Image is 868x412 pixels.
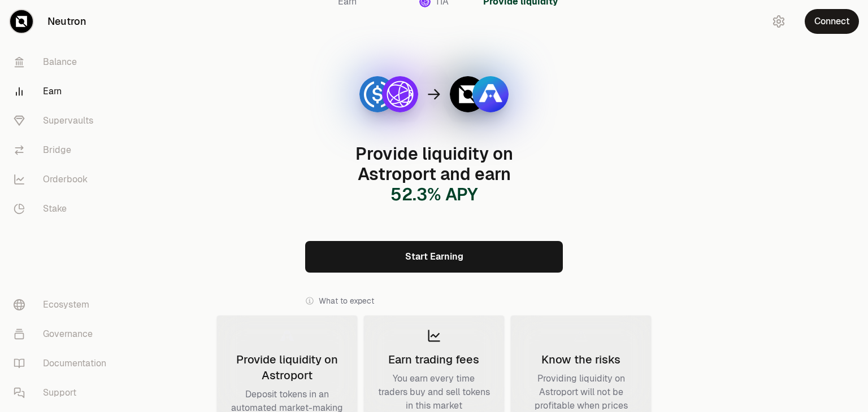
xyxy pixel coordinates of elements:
a: Orderbook [5,165,122,194]
div: Know the risks [541,352,620,367]
a: Balance [5,47,122,77]
img: TIA [382,76,418,112]
div: What to expect [305,286,563,315]
a: Support [5,378,122,407]
a: Supervaults [5,106,122,135]
a: Start Earning [305,241,563,273]
a: Earn [5,77,122,106]
img: ASTRO [472,76,509,112]
div: Provide liquidity on Astroport [231,352,344,383]
span: Provide liquidity on Astroport and earn [355,143,513,205]
a: Stake [5,194,122,223]
a: Governance [5,319,122,349]
img: NTRN [450,76,486,112]
button: Connect [805,9,859,34]
span: 52.3 % APY [390,183,478,205]
img: USDC [359,76,396,112]
div: Earn trading fees [388,352,479,367]
a: Bridge [5,135,122,165]
a: Documentation [5,349,122,378]
a: Ecosystem [5,290,122,319]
